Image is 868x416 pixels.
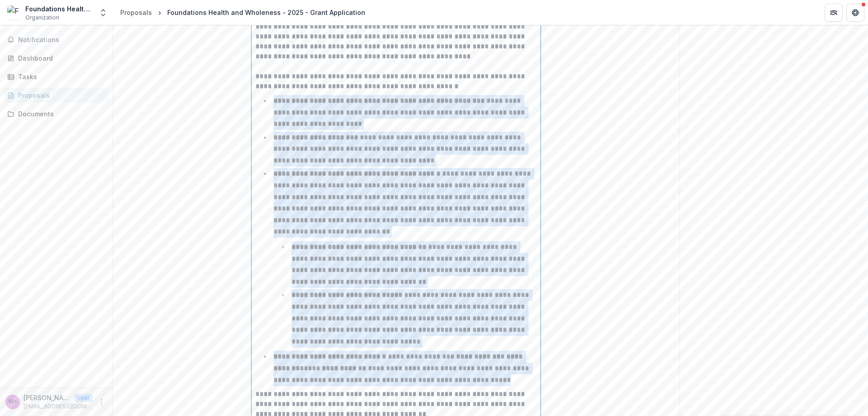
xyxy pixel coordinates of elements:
p: [PERSON_NAME] <[EMAIL_ADDRESS][DOMAIN_NAME]> [24,393,71,402]
a: Dashboard [4,51,109,66]
div: Documents [18,109,102,119]
span: Notifications [18,36,105,44]
a: Tasks [4,69,109,84]
a: Proposals [117,6,156,19]
div: Proposals [120,8,152,17]
p: User [74,394,93,402]
a: Proposals [4,88,109,103]
img: Foundations Health and Wholeness [7,5,22,20]
span: Organization [25,14,59,22]
div: Tasks [18,72,102,81]
button: Partners [825,4,843,22]
button: Notifications [4,33,109,47]
p: [EMAIL_ADDRESS][DOMAIN_NAME] [24,402,93,411]
button: Open entity switcher [97,4,109,22]
div: Foundations Health and Wholeness [25,4,93,14]
a: Documents [4,106,109,121]
button: More [96,397,107,407]
div: Dashboard [18,53,102,63]
div: Foundations Health and Wholeness - 2025 - Grant Application [167,8,365,17]
nav: breadcrumb [117,6,369,19]
div: Proposals [18,91,102,100]
button: Get Help [846,4,864,22]
div: Maggie Finch <mfinch@wearefoundations.org> [9,399,17,405]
